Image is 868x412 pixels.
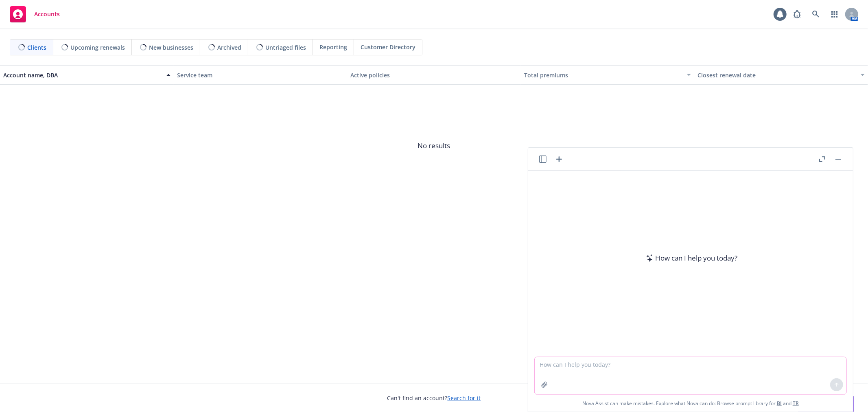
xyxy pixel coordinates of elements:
span: New businesses [149,43,193,52]
span: Archived [217,43,241,52]
a: TR [793,400,799,407]
span: Clients [27,43,46,52]
button: Closest renewal date [694,65,868,85]
span: Nova Assist can make mistakes. Explore what Nova can do: Browse prompt library for and [531,395,850,412]
a: Accounts [7,3,63,26]
span: Upcoming renewals [70,43,125,52]
span: Untriaged files [265,43,306,52]
a: Switch app [826,6,843,22]
span: Can't find an account? [387,394,481,402]
div: Account name, DBA [3,71,162,79]
div: Service team [177,71,344,79]
a: Report a Bug [789,6,805,22]
button: Service team [174,65,348,85]
span: Customer Directory [361,43,415,51]
div: How can I help you today? [644,253,737,263]
button: Total premiums [521,65,695,85]
div: Active policies [350,71,518,79]
a: BI [777,400,782,407]
div: Closest renewal date [697,71,856,79]
button: Active policies [347,65,521,85]
span: Reporting [319,43,347,51]
div: Total premiums [524,71,682,79]
a: Search for it [448,394,481,402]
a: Search [808,6,824,22]
span: Accounts [34,11,60,18]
